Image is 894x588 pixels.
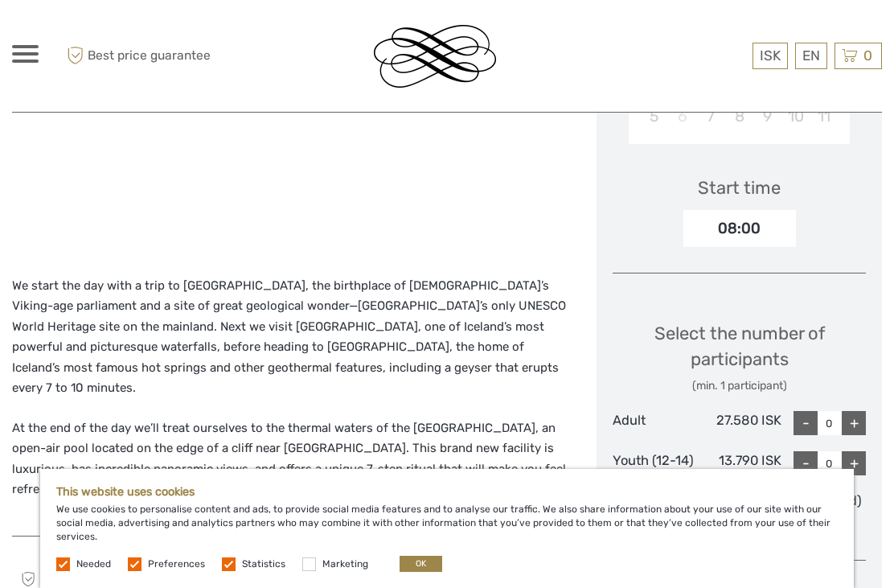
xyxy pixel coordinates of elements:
[669,103,697,130] div: Not available Monday, October 6th, 2025
[40,469,854,588] div: We use cookies to personalise content and ads, to provide social media features and to analyse ou...
[400,556,442,572] button: OK
[698,175,781,200] div: Start time
[185,25,204,44] button: Open LiveChat chat widget
[725,103,753,130] div: Choose Wednesday, October 8th, 2025
[697,451,781,475] div: 13.790 ISK
[63,43,230,69] span: Best price guarantee
[795,43,827,69] div: EN
[613,451,697,475] div: Youth (12-14)
[12,418,572,500] p: At the end of the day we’ll treat ourselves to the thermal waters of the [GEOGRAPHIC_DATA], an op...
[753,103,781,130] div: Choose Thursday, October 9th, 2025
[794,451,818,475] div: -
[23,28,182,41] p: We're away right now. Please check back later!
[794,411,818,435] div: -
[374,25,496,88] img: Reykjavik Residence
[697,103,725,130] div: Choose Tuesday, October 7th, 2025
[322,557,368,571] label: Marketing
[697,411,781,435] div: 27.580 ISK
[760,47,781,64] span: ISK
[640,103,668,130] div: Choose Sunday, October 5th, 2025
[76,557,111,571] label: Needed
[242,557,285,571] label: Statistics
[842,451,866,475] div: +
[613,321,866,394] div: Select the number of participants
[861,47,875,64] span: 0
[12,276,572,399] p: We start the day with a trip to [GEOGRAPHIC_DATA], the birthplace of [DEMOGRAPHIC_DATA]’s Viking-...
[683,210,796,247] div: 08:00
[842,411,866,435] div: +
[810,103,838,130] div: Choose Saturday, October 11th, 2025
[613,378,866,394] div: (min. 1 participant)
[613,411,697,435] div: Adult
[148,557,205,571] label: Preferences
[781,103,810,130] div: Choose Friday, October 10th, 2025
[56,485,838,499] h5: This website uses cookies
